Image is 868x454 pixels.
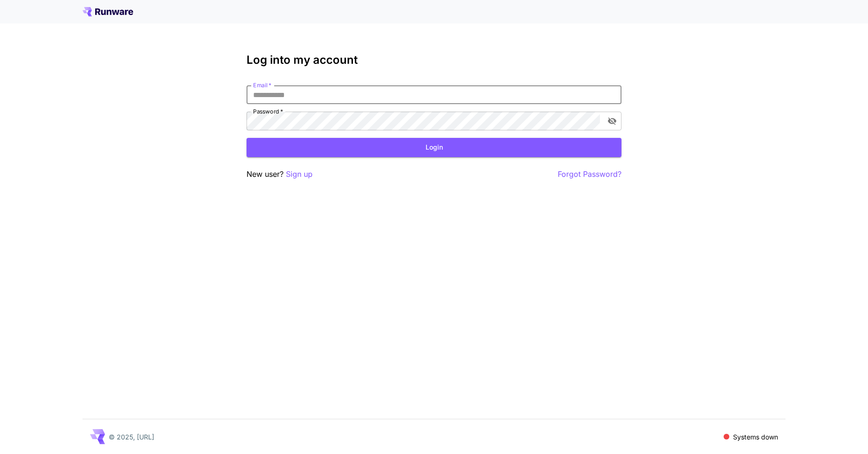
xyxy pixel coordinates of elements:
label: Email [253,81,271,89]
button: Forgot Password? [558,168,621,180]
p: Systems down [733,432,778,442]
button: toggle password visibility [604,113,621,129]
button: Sign up [286,168,313,180]
p: © 2025, [URL] [109,432,154,442]
h3: Log into my account [247,53,621,67]
button: Login [247,138,621,157]
label: Password [253,107,283,115]
p: New user? [247,168,313,180]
